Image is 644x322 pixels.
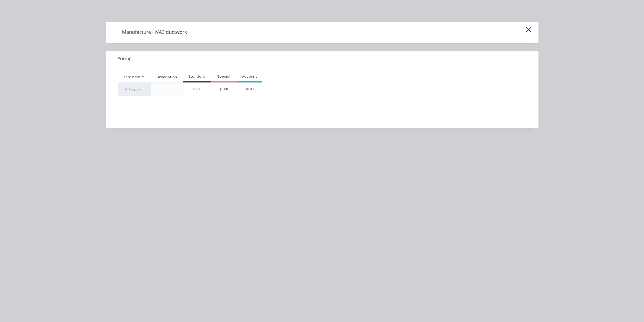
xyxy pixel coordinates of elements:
span: Pricing [118,55,132,62]
div: Standard [183,74,211,79]
div: factory_item [118,82,150,96]
div: $0.00 [183,83,211,96]
div: $0.00 [237,83,262,96]
div: Special [211,74,237,79]
div: Xero Item # [118,72,150,82]
div: $0.00 [211,83,237,96]
div: Description [152,70,181,84]
div: Account [237,74,263,79]
h4: Manufacture HVAC ductwork [114,27,195,37]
